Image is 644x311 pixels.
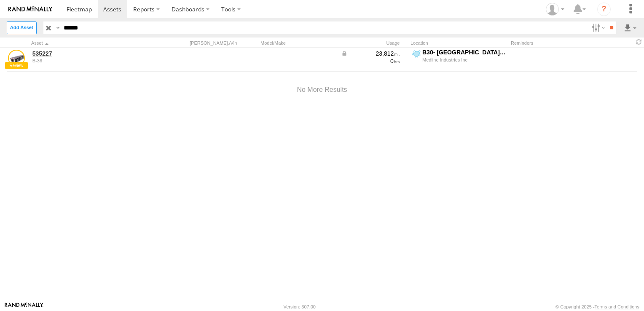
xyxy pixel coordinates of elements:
[411,40,507,46] div: Location
[31,40,149,46] div: Click to Sort
[555,304,639,309] div: © Copyright 2025 -
[634,38,644,46] span: Refresh
[284,304,316,309] div: Version: 307.00
[8,6,52,12] img: rand-logo.svg
[190,40,257,46] div: [PERSON_NAME]./Vin
[597,3,611,16] i: ?
[411,48,507,71] label: Click to View Current Location
[595,304,639,309] a: Terms and Conditions
[422,48,506,56] div: B30- [GEOGRAPHIC_DATA], [GEOGRAPHIC_DATA]
[340,40,407,46] div: Usage
[543,3,567,16] div: Jennifer Albro
[5,303,43,311] a: Visit our Website
[422,57,506,63] div: Medline Industries Inc
[341,57,400,65] div: 0
[511,40,576,46] div: Reminders
[32,58,148,63] div: undefined
[54,21,61,34] label: Search Query
[260,40,336,46] div: Model/Make
[341,50,400,57] div: Data from Vehicle CANbus
[588,21,606,34] label: Search Filter Options
[8,50,25,67] a: View Asset Details
[7,21,37,34] label: Create New Asset
[32,50,148,57] a: 535227
[623,21,637,34] label: Export results as...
